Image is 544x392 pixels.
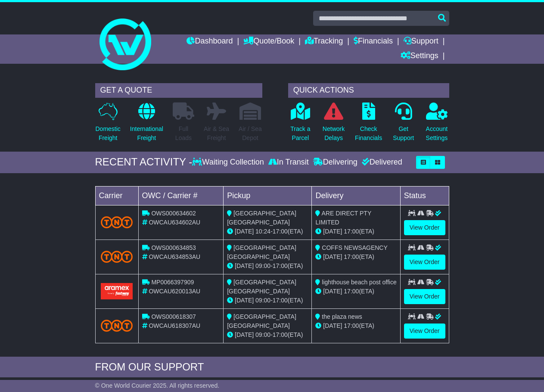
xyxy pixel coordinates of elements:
[255,262,270,269] span: 09:00
[315,252,396,261] div: (ETA)
[392,102,414,147] a: GetSupport
[273,262,288,269] span: 17:00
[101,283,133,299] img: Aramex.png
[192,158,266,167] div: Waiting Collection
[323,253,342,260] span: [DATE]
[130,102,164,147] a: InternationalFreight
[101,251,133,262] img: TNT_Domestic.png
[235,297,254,304] span: [DATE]
[404,220,445,235] a: View Order
[322,102,345,147] a: NetworkDelays
[130,124,163,143] p: International Freight
[239,124,262,143] p: Air / Sea Depot
[96,124,121,143] p: Domestic Freight
[288,83,449,98] div: QUICK ACTIONS
[95,102,121,147] a: DomesticFreight
[95,83,262,98] div: GET A QUOTE
[290,124,310,143] p: Track a Parcel
[323,288,342,295] span: [DATE]
[393,124,414,143] p: Get Support
[151,210,196,217] span: OWS000634602
[138,186,224,205] td: OWC / Carrier #
[426,124,448,143] p: Account Settings
[227,210,296,226] span: [GEOGRAPHIC_DATA] [GEOGRAPHIC_DATA]
[95,361,449,373] div: FROM OUR SUPPORT
[151,313,196,320] span: OWS000618307
[323,322,342,329] span: [DATE]
[187,34,233,49] a: Dashboard
[227,330,308,339] div: - (ETA)
[315,321,396,330] div: (ETA)
[149,322,200,329] span: OWCAU618307AU
[401,49,438,64] a: Settings
[235,331,254,338] span: [DATE]
[404,289,445,304] a: View Order
[227,227,308,236] div: - (ETA)
[173,124,194,143] p: Full Loads
[95,382,220,389] span: © One World Courier 2025. All rights reserved.
[355,124,382,143] p: Check Financials
[290,102,311,147] a: Track aParcel
[101,320,133,331] img: TNT_Domestic.png
[227,313,296,329] span: [GEOGRAPHIC_DATA] [GEOGRAPHIC_DATA]
[426,102,448,147] a: AccountSettings
[255,331,270,338] span: 09:00
[354,34,393,49] a: Financials
[227,279,296,295] span: [GEOGRAPHIC_DATA] [GEOGRAPHIC_DATA]
[315,287,396,296] div: (ETA)
[323,124,345,143] p: Network Delays
[404,34,438,49] a: Support
[344,228,359,235] span: 17:00
[400,186,449,205] td: Status
[204,124,229,143] p: Air & Sea Freight
[322,279,396,286] span: lighthouse beach post office
[151,279,194,286] span: MP0066397909
[235,228,254,235] span: [DATE]
[312,186,400,205] td: Delivery
[149,253,200,260] span: OWCAU634853AU
[95,156,193,168] div: RECENT ACTIVITY -
[322,244,387,251] span: COFFS NEWSAGENCY
[101,216,133,228] img: TNT_Domestic.png
[322,313,362,320] span: the plaza news
[149,288,200,295] span: OWCAU620013AU
[354,102,382,147] a: CheckFinancials
[151,244,196,251] span: OWS000634853
[95,186,138,205] td: Carrier
[344,322,359,329] span: 17:00
[344,253,359,260] span: 17:00
[227,261,308,271] div: - (ETA)
[323,228,342,235] span: [DATE]
[404,255,445,270] a: View Order
[311,158,360,167] div: Delivering
[315,210,371,226] span: ARE DIRECT PTY LIMITED
[235,262,254,269] span: [DATE]
[149,219,200,226] span: OWCAU634602AU
[227,296,308,305] div: - (ETA)
[273,297,288,304] span: 17:00
[404,324,445,339] a: View Order
[273,228,288,235] span: 17:00
[315,227,396,236] div: (ETA)
[360,158,402,167] div: Delivered
[243,34,294,49] a: Quote/Book
[344,288,359,295] span: 17:00
[255,297,270,304] span: 09:00
[255,228,270,235] span: 10:24
[227,244,296,260] span: [GEOGRAPHIC_DATA] [GEOGRAPHIC_DATA]
[224,186,312,205] td: Pickup
[305,34,343,49] a: Tracking
[273,331,288,338] span: 17:00
[266,158,311,167] div: In Transit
